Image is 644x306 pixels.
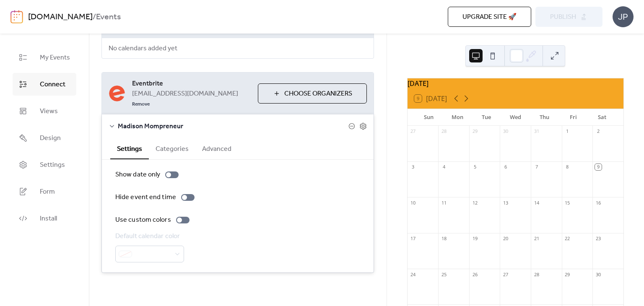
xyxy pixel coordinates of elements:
div: 18 [441,236,447,242]
div: Use custom colors [115,215,171,225]
span: Form [40,187,55,197]
div: Wed [501,109,530,126]
div: Show date only [115,170,160,180]
span: Upgrade site 🚀 [462,12,517,22]
div: 6 [502,164,509,170]
div: Sat [588,109,617,126]
div: Hide event end time [115,192,176,202]
button: Choose Organizers [258,83,367,104]
div: 22 [564,236,571,242]
b: / [93,9,96,25]
div: 12 [472,200,478,206]
img: eventbrite [109,85,125,102]
div: 31 [533,128,540,135]
div: 20 [502,236,509,242]
span: Connect [40,80,65,90]
div: 1 [564,128,571,135]
div: 2 [595,128,601,135]
a: My Events [13,46,76,69]
div: 17 [410,236,416,242]
div: 11 [441,200,447,206]
button: Advanced [195,138,238,158]
span: Choose Organizers [284,89,352,99]
div: Tue [472,109,501,126]
div: 5 [472,164,478,170]
button: Upgrade site 🚀 [448,7,531,27]
button: Settings [110,138,149,159]
a: Design [13,127,76,149]
div: 29 [472,128,478,135]
span: Design [40,133,61,143]
div: Thu [530,109,559,126]
div: 8 [564,164,571,170]
a: Install [13,207,76,230]
span: My Events [40,53,70,63]
div: 19 [472,236,478,242]
span: Remove [132,101,150,108]
span: Settings [40,160,65,170]
button: Categories [149,138,195,158]
a: Connect [13,73,76,96]
div: 28 [441,128,447,135]
span: No calendars added yet [102,39,184,59]
div: 15 [564,200,571,206]
span: [EMAIL_ADDRESS][DOMAIN_NAME] [132,89,238,99]
span: Madison Mompreneur [118,122,348,132]
div: 28 [533,271,540,277]
a: [DOMAIN_NAME] [28,9,93,25]
div: 30 [595,271,601,277]
div: 14 [533,200,540,206]
div: Mon [443,109,472,126]
div: JP [613,6,634,27]
div: 23 [595,236,601,242]
div: 7 [533,164,540,170]
div: 26 [472,271,478,277]
div: [DATE] [408,78,623,88]
img: logo [10,10,23,23]
div: 29 [564,271,571,277]
div: 21 [533,236,540,242]
a: Form [13,180,76,203]
div: 27 [410,128,416,135]
div: Default calendar color [115,231,182,241]
div: 27 [502,271,509,277]
div: 25 [441,271,447,277]
div: 4 [441,164,447,170]
span: Eventbrite [132,79,251,89]
span: Install [40,214,57,224]
div: 10 [410,200,416,206]
div: 16 [595,200,601,206]
div: Sun [414,109,443,126]
div: 24 [410,271,416,277]
div: 13 [502,200,509,206]
div: Fri [559,109,588,126]
span: Views [40,106,58,117]
div: 3 [410,164,416,170]
b: Events [96,9,121,25]
a: Settings [13,153,76,176]
div: 9 [595,164,601,170]
a: Views [13,100,76,122]
div: 30 [502,128,509,135]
